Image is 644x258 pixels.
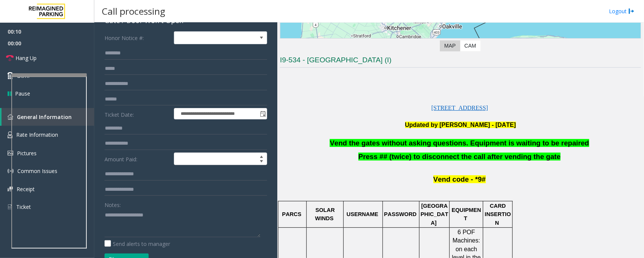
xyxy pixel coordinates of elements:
[8,187,13,192] img: 'icon'
[460,40,481,51] label: CAM
[15,54,37,62] span: Hang Up
[405,122,516,128] b: Updated by [PERSON_NAME] - [DATE]
[256,153,267,159] span: Increase value
[315,207,336,221] span: SOLAR WINDS
[8,114,13,120] img: 'icon'
[440,40,460,51] label: Map
[358,153,561,161] span: Press ## (twice) to disconnect the call after vending the gate
[8,204,12,210] img: 'icon'
[485,203,511,226] span: CARD INSERTION
[8,168,14,174] img: 'icon'
[609,7,635,15] a: Logout
[103,31,172,44] label: Honor Notice #:
[258,108,267,119] span: Toggle popup
[330,139,589,147] span: Vend the gates without asking questions. Equipment is waiting to be repaired
[432,105,488,111] a: [STREET_ADDRESS]
[256,159,267,165] span: Decrease value
[280,55,641,68] h3: I9-534 - [GEOGRAPHIC_DATA] (I)
[2,108,94,126] a: General Information
[347,211,378,217] span: USERNAME
[629,7,635,15] img: logout
[103,108,172,119] label: Ticket Date:
[384,211,417,217] span: PASSWORD
[452,207,481,221] span: EQUIPMENT
[433,175,486,183] span: Vend code - *9#
[105,240,170,248] label: Send alerts to manager
[17,72,30,80] span: Dtmf
[105,198,121,209] label: Notes:
[8,151,13,156] img: 'icon'
[8,131,12,138] img: 'icon'
[103,153,172,165] label: Amount Paid:
[421,203,448,226] span: [GEOGRAPHIC_DATA]
[98,2,169,20] h3: Call processing
[282,211,301,217] span: PARCS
